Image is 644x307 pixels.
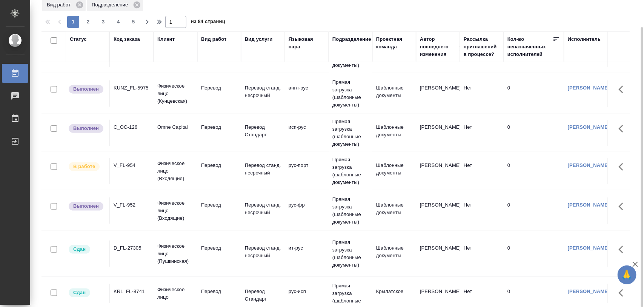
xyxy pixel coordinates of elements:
td: англ-рус [285,80,329,107]
span: 4 [112,18,124,26]
div: Менеджер проверил работу исполнителя, передает ее на следующий этап [68,288,105,298]
td: Прямая загрузка (шаблонные документы) [329,75,372,113]
td: Прямая загрузка (шаблонные документы) [329,235,372,273]
p: Перевод Стандарт [245,288,281,303]
td: [PERSON_NAME] [416,158,460,184]
a: [PERSON_NAME] [568,85,610,91]
td: исп-рус [285,120,329,146]
td: [PERSON_NAME] [416,241,460,267]
p: Omne Capital [157,123,194,131]
div: KUNZ_FL-5975 [114,84,150,92]
button: Здесь прячутся важные кнопки [614,80,632,99]
td: 0 [504,158,564,184]
button: Здесь прячутся важные кнопки [614,284,632,302]
td: Нет [460,120,504,146]
td: Прямая загрузка (шаблонные документы) [329,192,372,230]
td: Нет [460,241,504,267]
div: Подразделение [332,35,371,43]
td: Шаблонные документы [372,158,416,184]
p: Подразделение [92,1,131,9]
p: Перевод станд. несрочный [245,201,281,216]
button: 3 [97,16,109,28]
p: Перевод Стандарт [245,123,281,139]
a: [PERSON_NAME] [568,288,610,294]
a: [PERSON_NAME] [568,202,610,208]
p: Сдан [73,289,86,296]
div: D_FL-27305 [114,244,150,252]
p: Физическое лицо (Пушкинская) [157,242,194,265]
p: В работе [73,163,95,170]
div: Автор последнего изменения [420,35,456,58]
p: Выполнен [73,125,99,132]
button: Здесь прячутся важные кнопки [614,120,632,138]
div: Кол-во неназначенных исполнителей [507,35,553,58]
div: V_FL-952 [114,201,150,209]
p: Сдан [73,245,86,253]
p: Выполнен [73,202,99,210]
div: Исполнитель завершил работу [68,123,105,134]
td: [PERSON_NAME] [416,197,460,224]
td: 0 [504,197,564,224]
p: Физическое лицо (Входящие) [157,160,194,182]
p: Физическое лицо (Входящие) [157,199,194,222]
p: Перевод [201,244,237,252]
div: Исполнитель завершил работу [68,201,105,211]
button: 2 [82,16,94,28]
a: [PERSON_NAME] [568,162,610,168]
div: Менеджер проверил работу исполнителя, передает ее на следующий этап [68,244,105,255]
p: Вид работ [47,1,73,9]
p: Перевод [201,84,237,92]
div: Статус [70,35,87,43]
div: Вид услуги [245,35,273,43]
td: рус-порт [285,158,329,184]
p: Перевод [201,288,237,295]
div: Проектная команда [376,35,412,51]
button: 🙏 [618,265,636,284]
td: Прямая загрузка (шаблонные документы) [329,114,372,152]
p: Перевод [201,201,237,209]
p: Перевод станд. несрочный [245,162,281,177]
td: 0 [504,80,564,107]
p: Перевод [201,162,237,169]
td: ит-рус [285,241,329,267]
a: [PERSON_NAME] [568,124,610,130]
p: Перевод станд. несрочный [245,84,281,99]
td: Нет [460,158,504,184]
a: [PERSON_NAME] [568,245,610,251]
div: Языковая пара [289,35,325,51]
button: 5 [128,16,140,28]
span: 🙏 [621,267,633,283]
td: 0 [504,120,564,146]
td: Шаблонные документы [372,120,416,146]
button: Здесь прячутся важные кнопки [614,241,632,259]
button: 4 [112,16,124,28]
div: Код заказа [114,35,140,43]
td: Шаблонные документы [372,80,416,107]
td: рус-фр [285,197,329,224]
span: 5 [128,18,140,26]
p: Выполнен [73,85,99,93]
div: V_FL-954 [114,162,150,169]
div: Вид работ [201,35,227,43]
div: C_OC-126 [114,123,150,131]
div: Рассылка приглашений в процессе? [464,35,500,58]
td: [PERSON_NAME] [416,80,460,107]
div: Исполнитель завершил работу [68,84,105,94]
td: 0 [504,241,564,267]
p: Физическое лицо (Кунцевская) [157,82,194,105]
td: Шаблонные документы [372,241,416,267]
td: Прямая загрузка (шаблонные документы) [329,152,372,190]
span: из 84 страниц [191,17,225,28]
span: 2 [82,18,94,26]
span: 3 [97,18,109,26]
td: Нет [460,197,504,224]
div: Клиент [157,35,175,43]
div: Исполнитель выполняет работу [68,162,105,172]
button: Здесь прячутся важные кнопки [614,158,632,176]
p: Перевод [201,123,237,131]
td: [PERSON_NAME] [416,120,460,146]
div: Исполнитель [568,35,601,43]
p: Перевод станд. несрочный [245,244,281,259]
div: KRL_FL-8741 [114,288,150,295]
td: Шаблонные документы [372,197,416,224]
